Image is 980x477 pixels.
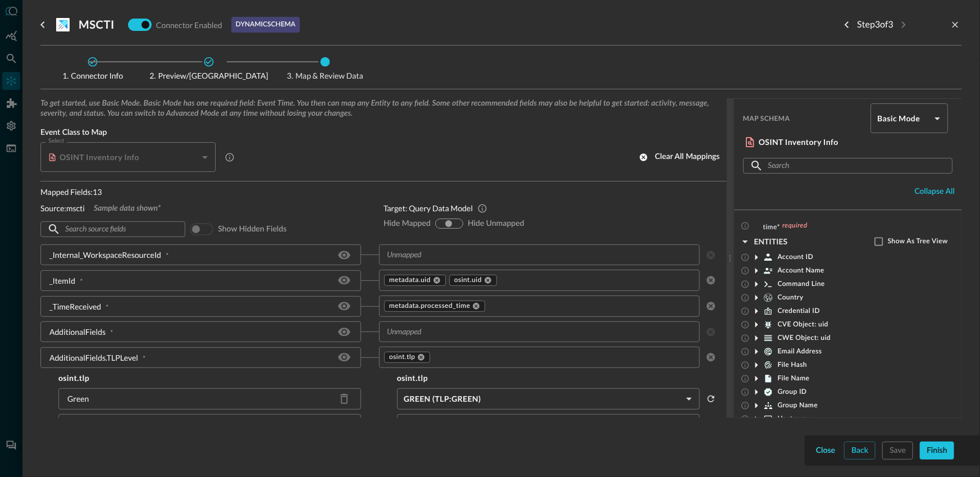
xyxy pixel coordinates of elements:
[40,372,379,384] h5: osint.tlp
[49,275,75,287] div: _ItemId
[778,374,810,383] span: File Name
[477,203,487,213] svg: Query’s Data Model (QDM) is based on the Open Cybersecurity Schema Framework (OCSF). QDM aims to ...
[814,442,837,460] button: Close
[778,266,824,275] span: Account Name
[778,253,814,262] span: Account ID
[236,20,295,30] p: dynamic schema
[379,372,718,384] h5: osint.tlp
[384,219,431,229] span: Hide Mapped
[40,186,366,198] p: Mapped Fields: 13
[877,113,930,124] h5: Basic Mode
[763,224,781,231] span: time*
[218,224,286,234] span: Show hidden fields
[156,19,222,31] p: Connector Enabled
[45,72,140,80] span: Connector Info
[335,390,353,408] button: Delete source field
[384,352,431,363] div: osint.tlp
[778,388,807,397] span: Group ID
[384,202,473,214] p: Target: Query Data Model
[888,237,948,246] span: Show As Tree View
[335,415,353,433] button: Delete source field
[704,299,718,313] button: clear selected values
[40,128,727,138] span: Event Class to Map
[56,18,70,31] svg: Azure Data Explorer
[778,307,820,316] span: Credential ID
[778,415,810,424] span: Hostname
[908,183,961,201] button: Collapse all
[759,137,838,148] h5: OSINT Inventory Info
[404,393,682,405] h5: GREEN (TLP:GREEN)
[768,156,927,176] input: Search
[384,275,446,286] div: metadata.uid
[857,18,894,31] p: Step 3 of 3
[335,297,353,315] button: Hide/Show source field
[449,275,497,286] div: osint.uid
[49,301,101,312] div: _TimeReceived
[60,152,139,163] h5: OSINT Inventory Info
[34,16,52,34] button: go back
[335,348,353,366] button: Hide/Show source field
[704,351,718,364] button: clear selected values
[335,271,353,289] button: Hide/Show source field
[632,148,726,166] button: Clear all mappings
[704,274,718,287] button: clear selected values
[778,401,818,410] span: Group Name
[920,442,954,460] button: Finish
[40,202,85,214] p: Source: mscti
[40,98,727,119] span: To get started, use Basic Mode. Basic Mode has one required field: Event Time. You then can map a...
[778,320,828,329] span: CVE Object: uid
[382,325,678,339] input: Unmapped
[949,18,962,31] button: close-drawer
[468,219,525,229] span: Hide Unmapped
[49,249,161,261] div: _Internal_WorkspaceResourceId
[65,219,159,240] input: Search source fields
[435,219,463,229] div: show-all
[778,361,808,370] span: File Hash
[782,221,808,230] span: required
[94,203,161,213] span: Sample data shown*
[704,415,718,433] button: reset selected values
[382,248,678,262] input: Unmapped
[778,293,804,302] span: Country
[49,352,138,364] div: AdditionalFields.TLPLevel
[704,390,718,408] button: reset selected values
[335,323,353,341] button: Hide/Show source field
[149,72,268,80] span: Preview/[GEOGRAPHIC_DATA]
[844,442,876,460] button: Back
[389,276,431,285] span: metadata.uid
[838,16,856,34] button: Previous step
[384,301,486,312] div: metadata.processed_time
[389,353,416,362] span: osint.tlp
[778,334,831,343] span: CWE Object: uid
[743,115,866,122] span: Map Schema
[778,280,825,289] span: Command Line
[48,137,64,146] label: Select
[225,152,235,162] svg: OSINT Inventory Info events report open source intelligence or threat intelligence inventory data...
[277,72,373,80] span: Map & Review Data
[389,302,471,311] span: metadata.processed_time
[49,326,106,338] div: AdditionalFields
[335,246,353,264] button: Hide/Show source field
[454,276,482,285] span: osint.uid
[739,233,795,251] button: ENTITIES
[778,347,822,356] span: Email Address
[79,18,115,31] h3: MSCTI
[67,393,89,405] div: Green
